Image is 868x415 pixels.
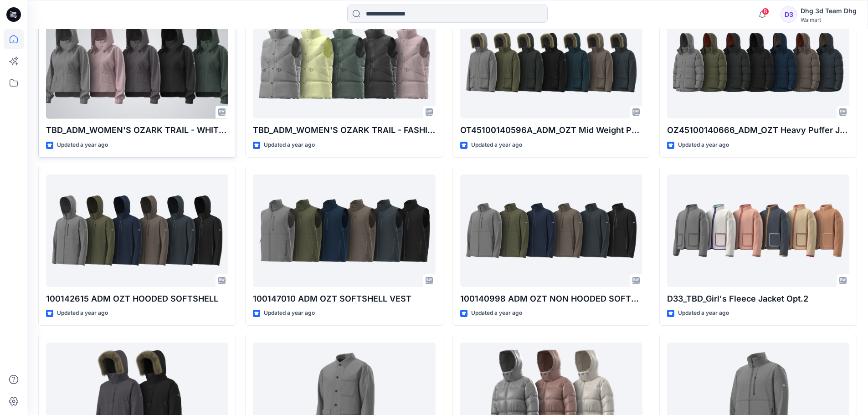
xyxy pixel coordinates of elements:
[471,308,522,318] p: Updated a year ago
[801,16,857,23] div: Walmart
[781,6,797,23] div: D3
[460,174,642,287] a: 100140998 ADM OZT NON HOODED SOFTSHELL
[678,140,729,150] p: Updated a year ago
[667,174,849,287] a: D33_TBD_Girl's Fleece Jacket Opt.2
[460,292,642,305] p: 100140998 ADM OZT NON HOODED SOFTSHELL
[46,174,228,287] a: 100142615 ADM OZT HOODED SOFTSHELL
[253,292,435,305] p: 100147010 ADM OZT SOFTSHELL VEST
[253,174,435,287] a: 100147010 ADM OZT SOFTSHELL VEST
[667,124,849,137] p: OZ45100140666_ADM_OZT Heavy Puffer Jacket
[460,6,642,119] a: OT45100140596A_ADM_OZT Mid Weight Parka
[264,308,315,318] p: Updated a year ago
[46,292,228,305] p: 100142615 ADM OZT HOODED SOFTSHELL
[253,6,435,119] a: TBD_ADM_WOMEN'S OZARK TRAIL - FASHION PERFORMANCE VEST OP 2
[801,5,857,16] div: Dhg 3d Team Dhg
[46,6,228,119] a: TBD_ADM_WOMEN'S OZARK TRAIL - WHITE SPACE HIKE JACKET
[762,8,769,15] span: 8
[57,140,108,150] p: Updated a year ago
[667,6,849,119] a: OZ45100140666_ADM_OZT Heavy Puffer Jacket
[460,124,642,137] p: OT45100140596A_ADM_OZT Mid Weight Parka
[667,292,849,305] p: D33_TBD_Girl's Fleece Jacket Opt.2
[678,308,729,318] p: Updated a year ago
[264,140,315,150] p: Updated a year ago
[57,308,108,318] p: Updated a year ago
[471,140,522,150] p: Updated a year ago
[253,124,435,137] p: TBD_ADM_WOMEN'S OZARK TRAIL - FASHION PERFORMANCE VEST OP 2
[46,124,228,137] p: TBD_ADM_WOMEN'S OZARK TRAIL - WHITE SPACE HIKE JACKET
